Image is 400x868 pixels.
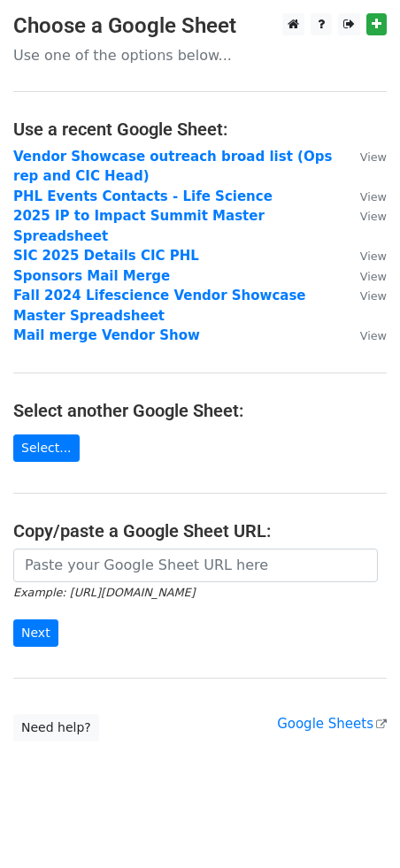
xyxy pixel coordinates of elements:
[360,329,387,342] small: View
[360,150,387,164] small: View
[13,149,332,185] a: Vendor Showcase outreach broad list (Ops rep and CIC Head)
[13,208,265,244] a: 2025 IP to Impact Summit Master Spreadsheet
[277,716,387,732] a: Google Sheets
[360,190,387,204] small: View
[13,400,387,421] h4: Select another Google Sheet:
[13,13,387,39] h3: Choose a Google Sheet
[342,208,387,224] a: View
[360,270,387,283] small: View
[13,434,80,462] a: Select...
[13,586,195,599] small: Example: [URL][DOMAIN_NAME]
[13,327,200,343] a: Mail merge Vendor Show
[13,549,378,582] input: Paste your Google Sheet URL here
[13,188,273,204] a: PHL Events Contacts - Life Science
[360,289,387,303] small: View
[342,248,387,264] a: View
[13,119,387,140] h4: Use a recent Google Sheet:
[13,46,387,65] p: Use one of the options below...
[13,268,170,284] a: Sponsors Mail Merge
[342,149,387,165] a: View
[13,520,387,542] h4: Copy/paste a Google Sheet URL:
[13,248,199,264] a: SIC 2025 Details CIC PHL
[360,250,387,263] small: View
[360,210,387,223] small: View
[342,188,387,204] a: View
[342,268,387,284] a: View
[13,619,58,647] input: Next
[342,288,387,303] a: View
[13,288,306,324] a: Fall 2024 Lifescience Vendor Showcase Master Spreadsheet
[13,714,99,741] a: Need help?
[342,327,387,343] a: View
